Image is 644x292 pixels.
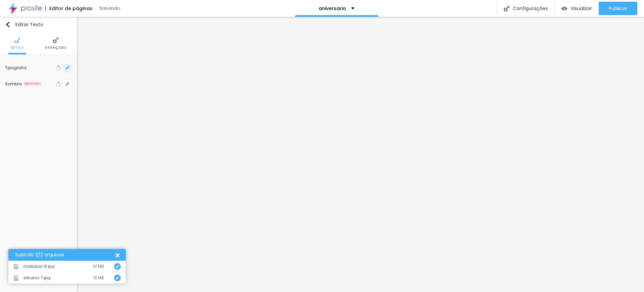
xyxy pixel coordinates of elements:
div: Editor de páginas [45,6,93,11]
img: Icone [115,264,119,268]
p: aniversario [319,6,346,11]
div: Sombra [5,82,22,86]
img: view-1.svg [561,6,567,11]
div: 13 MB [93,276,104,280]
div: Editar Texto [5,22,43,27]
span: DESATIVADO [23,82,42,86]
img: Icone [504,6,509,11]
span: Estilo [11,46,24,49]
img: Icone [115,276,119,280]
button: Visualizar [555,2,599,15]
img: Icone [53,37,59,43]
img: Icone [14,37,20,43]
span: silvana-1.jpg [23,276,50,280]
button: Publicar [599,2,637,15]
div: 10 MB [93,264,104,268]
iframe: Editor [77,17,644,292]
img: Icone [5,22,10,27]
span: Avançado [45,46,66,49]
span: Publicar [609,6,627,11]
img: Icone [13,276,18,281]
span: Visualizar [571,6,592,11]
div: Salvando... [99,6,176,10]
div: Tipografia [5,66,55,70]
